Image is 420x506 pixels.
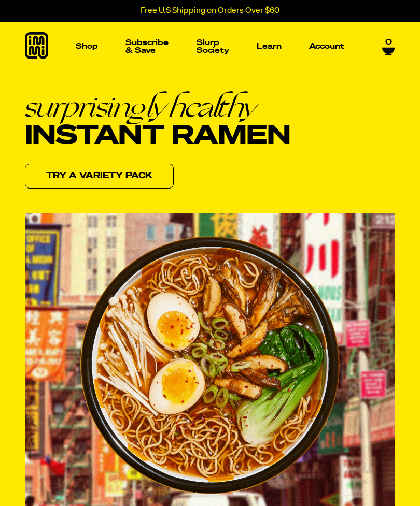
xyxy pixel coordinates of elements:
[25,92,290,151] h1: Instant Ramen
[121,35,173,59] a: Subscribe & Save
[197,39,229,54] p: Slurp Society
[72,22,102,71] a: Shop
[385,37,392,47] span: 0
[76,42,98,50] p: Shop
[80,236,340,495] img: Ramen bowl
[192,35,233,59] a: Slurp Society
[141,6,279,16] p: Free U.S Shipping on Orders Over $60
[305,38,348,54] a: Account
[382,37,395,55] a: 0
[25,164,174,189] a: Try a variety pack
[72,22,348,71] nav: Main navigation
[253,22,286,71] a: Learn
[25,92,290,121] em: surprisingly healthy
[125,39,169,54] p: Subscribe & Save
[309,42,344,50] p: Account
[257,42,282,50] p: Learn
